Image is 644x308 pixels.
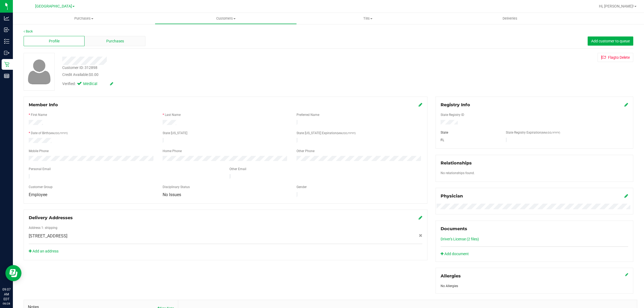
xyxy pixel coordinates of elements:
[441,251,471,257] a: Add document
[441,226,467,231] span: Documents
[4,73,9,79] inline-svg: Reports
[29,102,58,107] span: Member Info
[4,27,9,32] inline-svg: Inbound
[24,30,33,33] a: Back
[29,225,57,230] label: Address 1: shipping
[2,287,10,302] p: 09:07 AM EDT
[165,112,181,117] label: Last Name
[106,38,124,44] span: Purchases
[29,233,67,239] span: [STREET_ADDRESS]
[62,81,113,87] div: Verified:
[163,131,187,135] label: State [US_STATE]
[4,50,9,56] inline-svg: Outbound
[4,16,9,21] inline-svg: Analytics
[49,132,68,135] span: (MM/DD/YYYY)
[4,62,9,67] inline-svg: Retail
[441,273,461,278] span: Allergies
[62,72,363,78] div: Credit Available:
[297,13,439,24] a: Tills
[31,112,47,117] label: First Name
[337,132,356,135] span: (MM/DD/YYYY)
[29,249,58,253] a: Add an address
[29,185,53,189] label: Customer Group
[2,302,10,306] p: 08/28
[441,284,628,288] div: No Allergies
[591,39,630,43] span: Add customer to queue
[495,16,525,21] span: Deliveries
[155,13,297,24] a: Customers
[35,4,72,9] span: [GEOGRAPHIC_DATA]
[439,13,581,24] a: Deliveries
[5,265,21,281] iframe: Resource center
[163,185,190,189] label: Disciplinary Status
[599,4,634,8] span: Hi, [PERSON_NAME]!
[441,193,463,199] span: Physician
[229,167,246,171] label: Other Email
[297,16,438,21] span: Tills
[83,81,105,87] span: Medical
[297,112,319,117] label: Preferred Name
[29,215,73,220] span: Delivery Addresses
[29,167,51,171] label: Personal Email
[13,13,155,24] a: Purchases
[297,185,307,189] label: Gender
[441,160,472,166] span: Relationships
[155,16,297,21] span: Customers
[441,102,470,107] span: Registry Info
[4,39,9,44] inline-svg: Inventory
[506,130,560,135] label: State Registry Expiration
[441,171,475,175] label: No relationships found.
[598,53,633,62] button: Flagto Delete
[25,58,53,86] img: user-icon.png
[29,192,47,197] span: Employee
[437,138,502,142] div: FL
[49,38,60,44] span: Profile
[588,36,633,46] button: Add customer to queue
[441,112,464,117] label: State Registry ID
[297,131,356,135] label: State [US_STATE] Expiration
[437,130,502,135] div: State
[163,149,182,153] label: Home Phone
[541,131,560,134] span: (MM/DD/YYYY)
[297,149,314,153] label: Other Phone
[29,149,49,153] label: Mobile Phone
[441,237,479,241] a: Driver's License (2 files)
[31,131,68,135] label: Date of Birth
[163,192,181,197] span: No Issues
[62,65,97,71] div: Customer ID: 312898
[13,16,155,21] span: Purchases
[89,72,98,77] span: $0.00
